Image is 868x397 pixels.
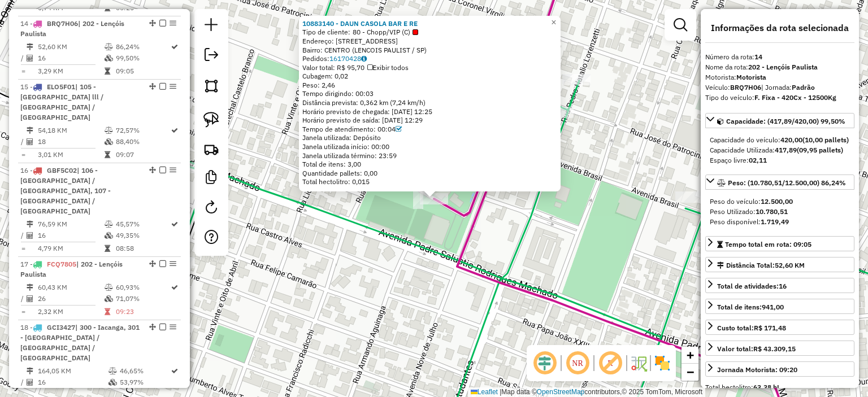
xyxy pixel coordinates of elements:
a: Zoom in [682,347,698,364]
i: Distância Total [27,368,33,374]
i: Tempo total em rota [105,68,110,75]
em: Finalizar rota [159,167,166,173]
em: Alterar sequência das rotas [149,20,156,27]
div: Janela utilizada início: 00:00 [302,142,557,151]
span: Total de atividades: [717,282,787,290]
span: − [687,365,694,379]
span: Ocultar NR [564,350,591,377]
span: | 106 - [GEOGRAPHIC_DATA] / [GEOGRAPHIC_DATA], 107 - [GEOGRAPHIC_DATA] / [GEOGRAPHIC_DATA] [20,166,111,215]
span: Tempo total em rota: 09:05 [725,240,811,248]
i: Tempo total em rota [105,308,110,315]
td: 08:58 [115,243,170,254]
i: % de utilização da cubagem [108,379,117,386]
div: Capacidade: (417,89/420,00) 99,50% [705,130,854,170]
span: + [687,348,694,362]
a: Distância Total:52,60 KM [705,257,854,272]
td: = [20,243,26,254]
div: Jornada Motorista: 09:20 [717,365,797,375]
i: Total de Atividades [27,138,33,145]
strong: 202 - Lençóis Paulista [748,63,818,71]
a: Custo total:R$ 171,48 [705,320,854,335]
em: Finalizar rota [159,324,166,330]
i: % de utilização do peso [108,368,117,374]
span: 18 - [20,323,140,362]
a: Jornada Motorista: 09:20 [705,361,854,377]
a: Total de itens:941,00 [705,299,854,314]
em: Finalizar rota [159,83,166,90]
td: 99,50% [115,53,170,64]
span: ELO5F01 [47,82,75,91]
a: Total de atividades:16 [705,278,854,293]
em: Opções [170,83,176,90]
span: 80 - Chopp/VIP (C) [353,28,418,37]
td: 16 [37,377,108,388]
i: % de utilização da cubagem [105,295,113,302]
span: | 105 - [GEOGRAPHIC_DATA] lll / [GEOGRAPHIC_DATA] / [GEOGRAPHIC_DATA] [20,82,103,121]
em: Opções [170,260,176,267]
div: Quantidade pallets: 0,00 [302,169,557,178]
strong: 417,89 [775,146,797,154]
span: 16 - [20,166,111,215]
i: Rota otimizada [171,284,178,291]
td: 49,35% [115,230,170,241]
td: 26 [37,293,104,304]
span: GCI3427 [47,323,75,331]
div: Peso disponível: [710,217,850,227]
a: Leaflet [471,388,498,396]
a: Capacidade: (417,89/420,00) 99,50% [705,113,854,128]
strong: 10.780,51 [756,207,788,216]
div: Tempo dirigindo: 00:03 [302,89,557,98]
i: Total de Atividades [27,295,33,302]
td: 52,60 KM [37,41,104,53]
i: Distância Total [27,127,33,134]
div: Tempo de atendimento: 00:04 [302,125,557,134]
strong: F. Fixa - 420Cx - 12500Kg [754,93,836,102]
div: Veículo: [705,82,854,93]
div: Número da rota: [705,52,854,62]
span: 17 - [20,260,123,278]
td: 09:23 [115,306,170,317]
em: Finalizar rota [159,20,166,27]
span: 14 - [20,19,124,38]
em: Alterar sequência das rotas [149,260,156,267]
span: Capacidade: (417,89/420,00) 99,50% [726,117,845,125]
div: Janela utilizada: Depósito [302,133,557,142]
em: Alterar sequência das rotas [149,83,156,90]
i: Tempo total em rota [105,245,110,252]
div: Tipo do veículo: [705,93,854,103]
a: Valor total:R$ 43.309,15 [705,341,854,356]
td: 3,01 KM [37,149,104,160]
em: Finalizar rota [159,260,166,267]
div: Pedidos: [302,54,557,63]
strong: 1.719,49 [761,217,789,226]
a: Zoom out [682,364,698,381]
span: × [551,18,556,27]
strong: 14 [754,53,762,61]
strong: R$ 43.309,15 [753,344,796,353]
img: Fluxo de ruas [630,354,648,372]
i: Rota otimizada [171,43,178,50]
i: % de utilização do peso [105,43,113,50]
div: Nome da rota: [705,62,854,72]
em: Opções [170,167,176,173]
td: / [20,53,26,64]
div: Horário previsto de chegada: [DATE] 12:25 [302,107,557,116]
td: 76,59 KM [37,219,104,230]
a: 16170428 [329,54,367,63]
td: 16 [37,230,104,241]
a: Close popup [547,16,561,29]
span: | 300 - Iacanga, 301 - [GEOGRAPHIC_DATA] / [GEOGRAPHIC_DATA] / [GEOGRAPHIC_DATA] [20,323,140,362]
i: Tempo total em rota [105,151,110,158]
div: Distância Total: [717,260,805,271]
div: Janela utilizada término: 23:59 [302,151,557,160]
i: Total de Atividades [27,232,33,239]
div: Espaço livre: [710,155,850,165]
i: Distância Total [27,43,33,50]
div: Map data © contributors,© 2025 TomTom, Microsoft [468,387,705,397]
i: Total de Atividades [27,55,33,62]
em: Opções [170,20,176,27]
td: 4,79 KM [37,243,104,254]
span: BRQ7H06 [47,19,78,28]
a: 10883140 - DAUN CASOLA BAR E RE [302,19,418,28]
i: Total de Atividades [27,379,33,386]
